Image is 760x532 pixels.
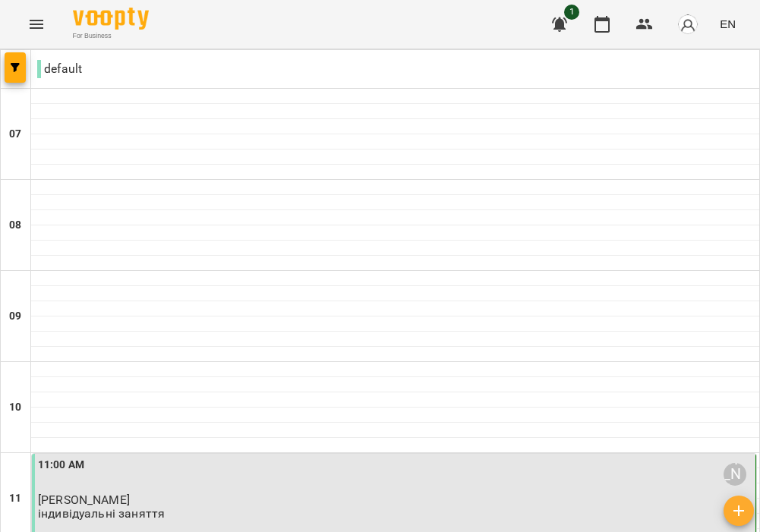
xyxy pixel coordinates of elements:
h6: 09 [9,308,21,325]
label: 11:00 AM [38,457,84,474]
h6: 07 [9,126,21,143]
button: EN [714,10,742,38]
span: 1 [564,5,579,20]
p: індивідуальні заняття [38,507,165,520]
h6: 11 [9,490,21,507]
div: Возняк Анастасія Юріївна [724,463,746,486]
img: Voopty Logo [73,8,149,30]
h6: 10 [9,399,21,416]
img: avatar_s.png [677,14,699,35]
button: Add lesson [724,496,754,526]
button: Menu [18,6,55,42]
span: [PERSON_NAME] [38,493,130,507]
span: For Business [73,31,149,41]
span: EN [720,16,736,32]
p: default [37,60,82,78]
h6: 08 [9,217,21,234]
